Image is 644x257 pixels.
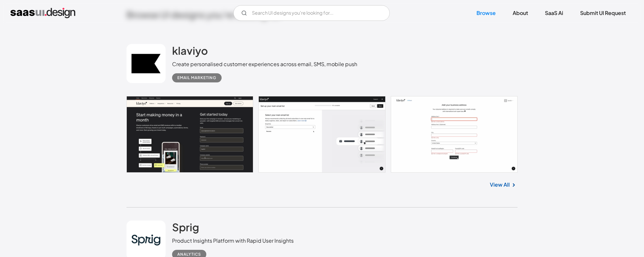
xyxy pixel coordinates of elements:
a: klaviyo [172,44,208,60]
a: home [10,8,75,18]
a: Sprig [172,221,199,237]
div: Create personalised customer experiences across email, SMS, mobile push [172,60,357,68]
form: Email Form [233,5,390,21]
input: Search UI designs you're looking for... [233,5,390,21]
h2: klaviyo [172,44,208,57]
a: About [505,6,536,20]
a: SaaS Ai [537,6,571,20]
a: View All [490,181,510,189]
div: Product Insights Platform with Rapid User Insights [172,237,294,245]
a: Submit UI Request [572,6,634,20]
a: Browse [469,6,504,20]
div: Email Marketing [177,74,216,82]
h2: Sprig [172,221,199,234]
